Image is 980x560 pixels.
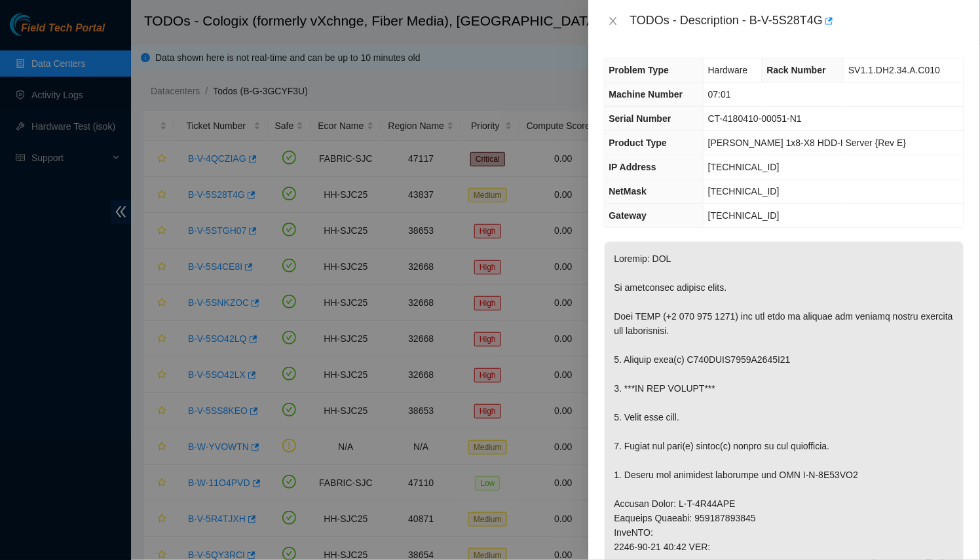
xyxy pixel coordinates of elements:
span: close [608,16,618,26]
span: Hardware [708,65,748,75]
span: Gateway [609,210,647,221]
span: [PERSON_NAME] 1x8-X8 HDD-I Server {Rev E} [708,138,907,148]
span: Product Type [609,138,667,148]
span: 07:01 [708,89,731,100]
span: [TECHNICAL_ID] [708,210,780,221]
span: [TECHNICAL_ID] [708,162,780,172]
span: Problem Type [609,65,669,75]
span: Serial Number [609,113,671,124]
span: IP Address [609,162,656,172]
div: TODOs - Description - B-V-5S28T4G [630,10,964,31]
span: Machine Number [609,89,683,100]
span: Rack Number [767,65,826,75]
button: Close [604,15,622,28]
span: CT-4180410-00051-N1 [708,113,802,124]
span: NetMask [609,186,647,196]
span: SV1.1.DH2.34.A.C010 [848,65,940,75]
span: [TECHNICAL_ID] [708,186,780,196]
